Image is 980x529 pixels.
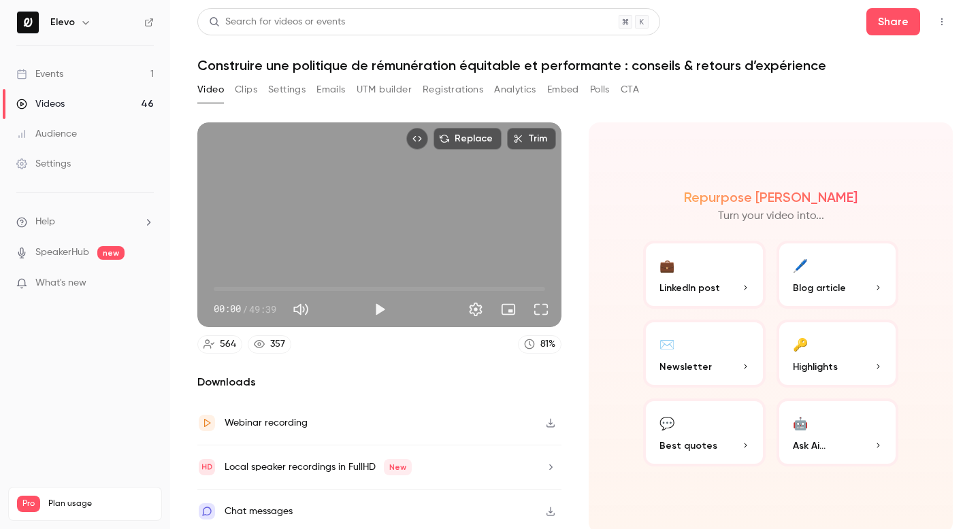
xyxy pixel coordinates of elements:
div: ✉️ [659,333,674,354]
span: Best quotes [659,439,717,453]
span: Help [35,215,55,229]
button: Settings [268,79,306,101]
span: / [242,302,248,316]
iframe: Noticeable Trigger [137,277,154,290]
div: 💼 [659,254,674,275]
a: SpeakerHub [35,245,89,260]
button: Top Bar Actions [931,11,953,33]
div: 81 % [540,337,555,352]
span: What's new [35,276,86,290]
span: Pro [17,496,40,512]
button: Emails [316,79,345,101]
h2: Repurpose [PERSON_NAME] [684,189,857,205]
h6: Elevo [50,16,75,29]
button: Share [866,8,920,35]
button: Embed [547,79,579,101]
span: Newsletter [659,360,712,374]
button: Settings [462,296,489,323]
button: 🖊️Blog article [777,241,899,309]
div: 00:00 [214,302,276,316]
h2: Downloads [197,374,561,390]
div: 🤖 [793,412,808,433]
div: Audience [16,127,77,141]
div: Local speaker recordings in FullHD [225,459,412,475]
div: Events [16,67,63,81]
a: 81% [518,335,561,354]
div: 💬 [659,412,674,433]
span: LinkedIn post [659,281,720,295]
button: 🤖Ask Ai... [777,398,899,466]
div: Videos [16,97,65,111]
button: 💬Best quotes [643,398,766,466]
span: 49:39 [249,302,276,316]
button: Analytics [494,79,536,101]
div: Search for videos or events [209,15,345,29]
p: Turn your video into... [718,208,824,224]
button: Trim [507,128,556,150]
div: Settings [16,157,71,171]
div: 🔑 [793,333,808,354]
button: Registrations [423,79,483,101]
span: Blog article [793,281,846,295]
a: 357 [248,335,291,354]
div: 357 [270,337,285,352]
button: ✉️Newsletter [643,320,766,388]
span: Plan usage [48,498,153,509]
button: 🔑Highlights [777,320,899,388]
button: Play [366,296,393,323]
button: Replace [434,128,502,150]
button: Full screen [527,296,555,323]
button: Polls [590,79,610,101]
span: New [384,459,412,475]
span: Ask Ai... [793,439,826,453]
button: CTA [621,79,639,101]
div: Chat messages [225,503,293,519]
div: Webinar recording [225,415,308,431]
span: Highlights [793,360,838,374]
button: UTM builder [357,79,412,101]
button: Video [197,79,224,101]
a: 564 [197,335,242,354]
img: Elevo [17,12,39,33]
button: Turn on miniplayer [495,296,522,323]
button: Clips [235,79,257,101]
span: 00:00 [214,302,241,316]
button: Embed video [406,128,428,150]
button: 💼LinkedIn post [643,241,766,309]
div: 564 [220,337,236,352]
li: help-dropdown-opener [16,215,154,229]
span: new [97,246,125,260]
div: 🖊️ [793,254,808,275]
h1: Construire une politique de rémunération équitable et performante : conseils & retours d’expérience [197,57,953,73]
button: Mute [287,296,314,323]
